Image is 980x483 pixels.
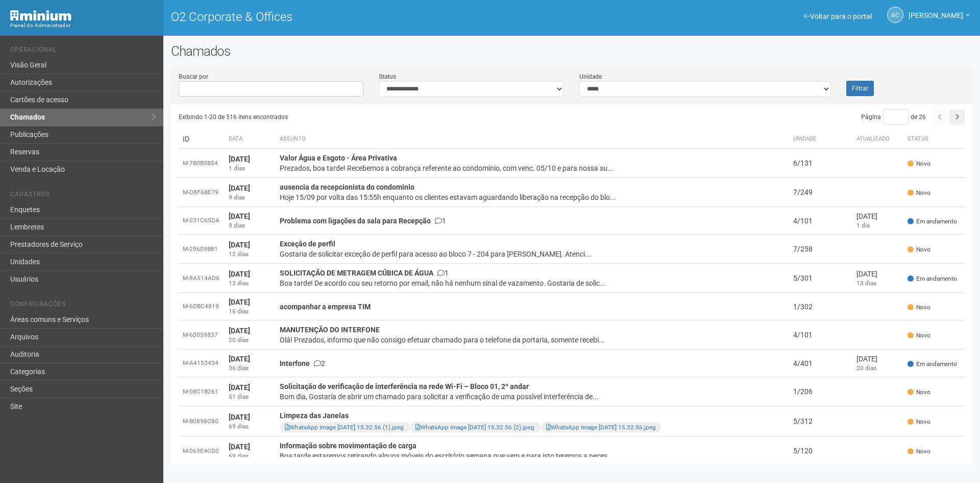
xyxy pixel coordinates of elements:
[280,411,349,420] strong: Limpeza das Janelas
[179,130,225,149] td: ID
[280,382,529,390] strong: Solicitação de verificação de interferência na rede Wi-Fi – Bloco 01, 2º andar
[908,418,930,426] span: Novo
[379,72,396,81] label: Status
[10,21,156,30] div: Painel do Administrador
[280,269,433,277] strong: SOLICITAÇÃO DE METRAGEM CÚBICA DE ÁGUA
[229,383,250,392] strong: [DATE]
[789,350,852,377] td: 4/401
[229,184,250,192] strong: [DATE]
[280,217,431,225] strong: Problema com ligações da sala para Recepção
[276,130,789,149] th: Assunto
[229,443,250,451] strong: [DATE]
[280,326,380,334] strong: MANUTENÇÃO DO INTERFONE
[229,307,272,316] div: 16 dias
[908,159,930,168] span: Novo
[10,46,156,57] li: Operacional
[908,245,930,254] span: Novo
[789,406,852,436] td: 5/312
[435,217,446,225] span: 1
[229,422,272,431] div: 69 dias
[229,413,250,421] strong: [DATE]
[229,155,250,163] strong: [DATE]
[789,149,852,178] td: 6/131
[856,269,899,279] div: [DATE]
[229,393,272,401] div: 51 dias
[10,10,71,21] img: Minium
[179,320,225,350] td: M-60059837
[852,130,903,149] th: Atualizado
[179,406,225,436] td: M-B0898C80
[280,154,397,162] strong: Valor Água e Esgoto - Área Privativa
[179,72,208,81] label: Buscar por
[229,241,250,249] strong: [DATE]
[285,424,404,431] a: WhatsApp Image [DATE] 15.32.56 (1).jpeg
[908,447,930,456] span: Novo
[789,436,852,466] td: 5/120
[908,303,930,312] span: Novo
[229,327,250,335] strong: [DATE]
[909,2,963,19] span: Ana Carla de Carvalho Silva
[229,193,272,202] div: 9 dias
[179,436,225,466] td: M-063E4CD0
[789,377,852,406] td: 1/206
[179,207,225,235] td: M-231C65DA
[229,364,272,373] div: 36 dias
[280,451,785,461] div: Boa tarde estaremos retirando alguns móveis do escritório semana que vem e para isto teremos a ne...
[908,274,957,283] span: Em andamento
[179,350,225,377] td: M-A4153434
[280,335,785,345] div: Olá! Prezados, informo que não consigo efetuar chamado para o telefone da portaria, somente receb...
[856,280,876,287] span: 13 dias
[908,331,930,340] span: Novo
[179,235,225,264] td: M-29609B81
[861,113,926,121] span: Página de 26
[856,354,899,364] div: [DATE]
[179,178,225,207] td: M-D8F6BE79
[229,336,272,344] div: 20 dias
[908,189,930,197] span: Novo
[10,191,156,201] li: Cadastros
[229,298,250,306] strong: [DATE]
[789,320,852,350] td: 4/101
[229,452,272,461] div: 69 dias
[179,293,225,320] td: M-6DBC4819
[903,130,965,149] th: Status
[546,424,656,431] a: WhatsApp Image [DATE] 15.32.56.jpeg
[280,240,335,248] strong: Exceção de perfil
[171,43,972,59] h2: Chamados
[908,388,930,397] span: Novo
[280,359,310,367] strong: Interfone
[229,212,250,220] strong: [DATE]
[229,270,250,278] strong: [DATE]
[171,10,564,24] h1: O2 Corporate & Offices
[280,303,371,311] strong: acompanhar a empresa TIM
[280,249,785,259] div: Gostaria de solicitar exceção de perfil para acesso ao bloco 7 - 204 para [PERSON_NAME]. Atenci...
[229,279,272,288] div: 13 dias
[280,278,785,288] div: Boa tarde! De acordo cou seu retorno por email, não há nenhum sinal de vazamento. Gostaria de sol...
[846,81,874,96] button: Filtrar
[789,178,852,207] td: 7/249
[908,217,957,226] span: Em andamento
[280,192,785,202] div: Hoje 15/09 por volta das 15:55h enquanto os clientes estavam aguardando liberação na recepção do ...
[789,235,852,264] td: 7/258
[225,130,276,149] th: Data
[280,442,416,450] strong: Informação sobre movimentação de carga
[280,183,414,191] strong: ausencia da recepcionista do condominio
[179,264,225,293] td: M-8A514AD6
[229,221,272,230] div: 9 dias
[415,424,534,431] a: WhatsApp Image [DATE] 15.32.56 (2).jpeg
[804,12,872,20] a: Voltar para o portal
[229,164,272,173] div: 1 dias
[179,377,225,406] td: M-08C1B261
[579,72,602,81] label: Unidade
[789,207,852,235] td: 4/101
[909,13,970,21] a: [PERSON_NAME]
[789,264,852,293] td: 5/301
[314,359,325,367] span: 2
[437,269,449,277] span: 1
[789,293,852,320] td: 1/302
[856,222,870,229] span: 1 dia
[229,355,250,363] strong: [DATE]
[280,392,785,402] div: Bom dia, Gostaria de abrir um chamado para solicitar a verificação de uma possível interferência ...
[179,109,572,125] div: Exibindo 1-20 de 516 itens encontrados
[908,360,957,369] span: Em andamento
